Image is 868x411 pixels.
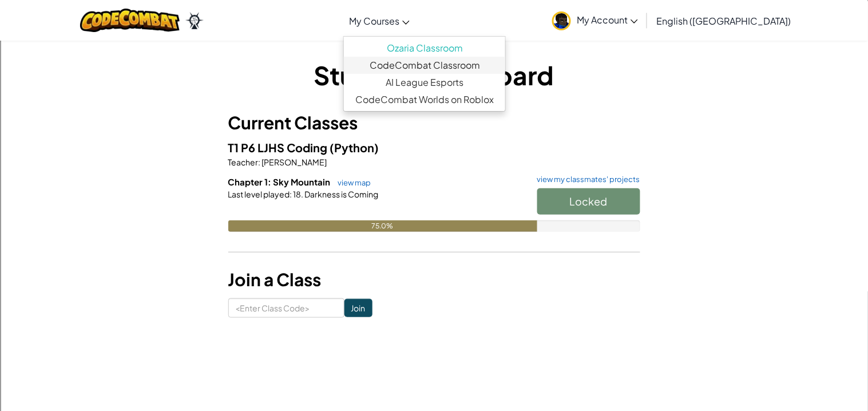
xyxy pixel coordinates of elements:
[546,2,644,38] a: My Account
[577,14,638,26] span: My Account
[552,11,571,30] img: avatar
[344,74,505,91] a: AI League Esports
[5,77,863,87] div: Move To ...
[5,5,863,15] div: Sort A > Z
[344,91,505,108] a: CodeCombat Worlds on Roblox
[344,57,505,74] a: CodeCombat Classroom
[349,15,399,27] span: My Courses
[656,15,791,27] span: English ([GEOGRAPHIC_DATA])
[344,39,505,57] a: Ozaria Classroom
[5,56,863,66] div: Sign out
[185,12,204,29] img: Ozaria
[5,46,863,56] div: Options
[80,9,180,32] img: CodeCombat logo
[5,35,863,46] div: Delete
[5,25,863,35] div: Move To ...
[343,5,415,36] a: My Courses
[5,66,863,77] div: Rename
[651,5,796,36] a: English ([GEOGRAPHIC_DATA])
[5,15,863,25] div: Sort New > Old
